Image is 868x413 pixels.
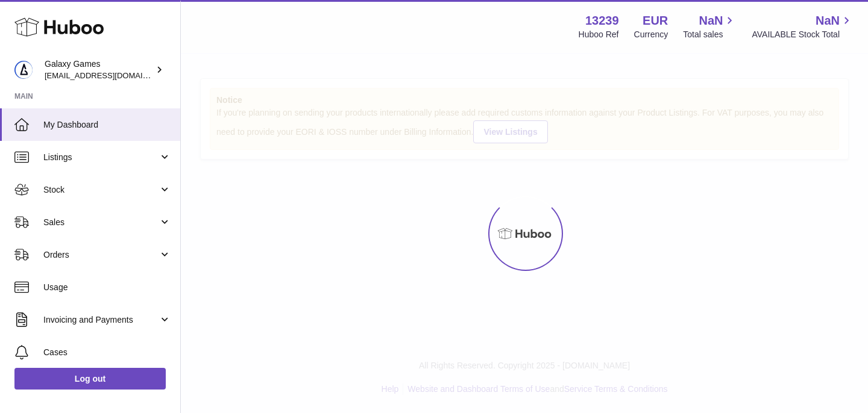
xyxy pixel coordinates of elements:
img: shop@backgammongalaxy.com [14,61,33,79]
a: Log out [14,368,166,390]
span: My Dashboard [43,119,171,131]
div: Huboo Ref [579,29,619,40]
span: Sales [43,217,159,228]
span: Usage [43,282,171,293]
span: NaN [699,13,723,29]
span: Orders [43,249,159,261]
span: Total sales [683,29,737,40]
span: NaN [816,13,840,29]
span: Cases [43,347,171,358]
strong: 13239 [585,13,619,29]
div: Currency [634,29,668,40]
a: NaN Total sales [683,13,737,40]
span: AVAILABLE Stock Total [752,29,854,40]
strong: EUR [643,13,668,29]
span: Invoicing and Payments [43,314,159,326]
div: Galaxy Games [45,58,153,81]
span: Listings [43,152,159,163]
span: Stock [43,184,159,196]
span: [EMAIL_ADDRESS][DOMAIN_NAME] [45,70,177,80]
a: NaN AVAILABLE Stock Total [752,13,854,40]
